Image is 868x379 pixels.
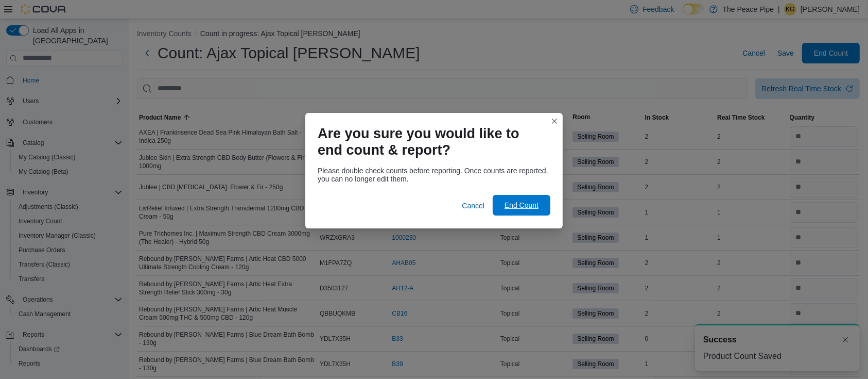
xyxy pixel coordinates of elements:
button: Cancel [458,195,489,216]
span: End Count [505,200,539,210]
button: End Count [493,195,550,216]
span: Cancel [462,201,484,211]
h1: Are you sure you would like to end count & report? [318,125,542,158]
div: Please double check counts before reporting. Once counts are reported, you can no longer edit them. [318,167,550,183]
button: Closes this modal window [548,115,561,127]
